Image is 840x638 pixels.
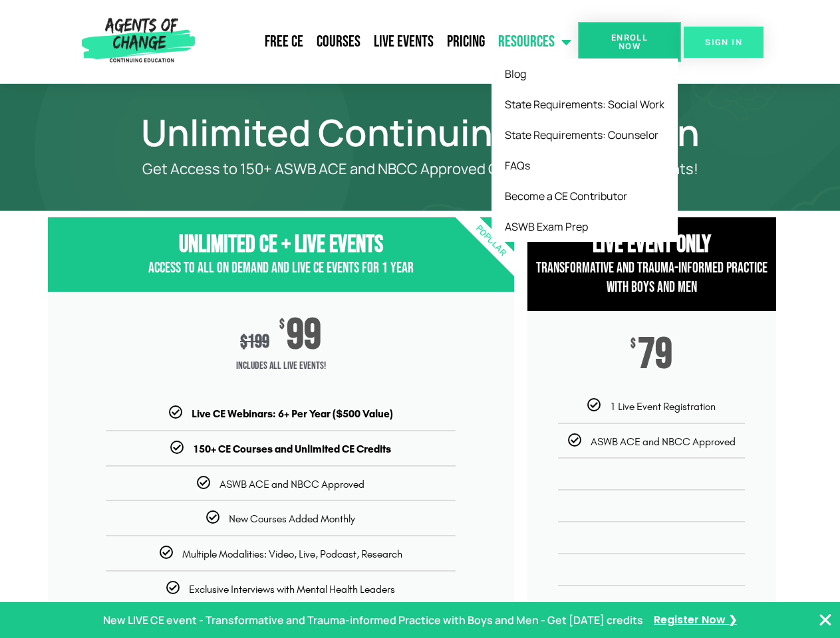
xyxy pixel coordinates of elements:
[240,331,247,353] span: $
[817,612,833,628] button: Close Banner
[48,353,514,379] span: Includes ALL Live Events!
[630,338,636,351] span: $
[491,150,678,181] a: FAQs
[229,512,355,525] span: New Courses Added Monthly
[200,25,578,58] nav: Menu
[491,181,678,211] a: Become a CE Contributor
[103,611,643,630] p: New LIVE CE event - Transformative and Trauma-informed Practice with Boys and Men - Get [DATE] cr...
[258,25,310,58] a: Free CE
[287,318,321,353] span: 99
[705,38,742,47] span: SIGN IN
[192,407,393,420] b: Live CE Webinars: 6+ Per Year ($500 Value)
[491,58,678,242] ul: Resources
[440,25,491,58] a: Pricing
[148,259,414,277] span: Access to All On Demand and Live CE Events for 1 year
[219,478,364,490] span: ASWB ACE and NBCC Approved
[367,25,440,58] a: Live Events
[491,211,678,242] a: ASWB Exam Prep
[591,435,736,448] span: ASWB ACE and NBCC Approved
[491,89,678,120] a: State Requirements: Social Work
[610,400,716,413] span: 1 Live Event Registration
[189,583,395,595] span: Exclusive Interviews with Mental Health Leaders
[654,611,737,630] a: Register Now ❯
[638,338,672,372] span: 79
[491,25,578,58] a: Resources
[240,331,269,353] div: 199
[48,231,514,259] h3: Unlimited CE + Live Events
[491,58,678,89] a: Blog
[310,25,367,58] a: Courses
[182,548,402,560] span: Multiple Modalities: Video, Live, Podcast, Research
[684,27,764,58] a: SIGN IN
[193,443,391,455] b: 150+ CE Courses and Unlimited CE Credits
[527,231,776,259] h3: Live Event Only
[94,161,746,177] p: Get Access to 150+ ASWB ACE and NBCC Approved CE Courses and All Live Events!
[491,120,678,150] a: State Requirements: Counselor
[599,33,660,51] span: Enroll Now
[578,22,681,62] a: Enroll Now
[41,117,799,148] h1: Unlimited Continuing Education
[414,164,567,318] div: Popular
[279,318,285,332] span: $
[536,259,768,296] span: Transformative and Trauma-informed Practice with Boys and Men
